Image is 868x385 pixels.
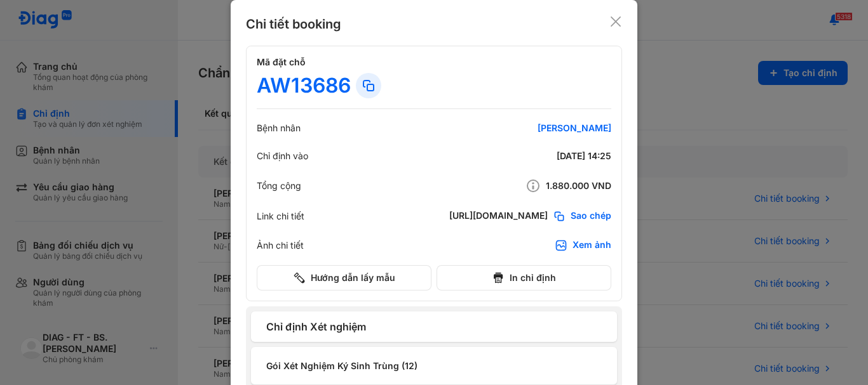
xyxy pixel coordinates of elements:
button: Hướng dẫn lấy mẫu [257,265,431,290]
div: 1.880.000 VND [459,178,611,193]
div: AW13686 [257,73,351,98]
div: Tổng cộng [257,180,301,192]
div: [DATE] 14:25 [459,150,611,162]
button: In chỉ định [437,265,611,290]
span: Chỉ định Xét nghiệm [266,319,602,334]
div: Chi tiết booking [246,15,341,33]
div: Ảnh chi tiết [257,240,304,251]
div: Link chi tiết [257,211,304,222]
h4: Mã đặt chỗ [257,56,611,68]
div: Xem ảnh [573,239,611,252]
div: Chỉ định vào [257,150,308,162]
div: Bệnh nhân [257,122,301,134]
div: [URL][DOMAIN_NAME] [449,210,548,223]
span: Gói Xét Nghiệm Ký Sinh Trùng (12) [266,359,602,372]
span: Sao chép [571,210,611,223]
div: [PERSON_NAME] [459,122,611,134]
